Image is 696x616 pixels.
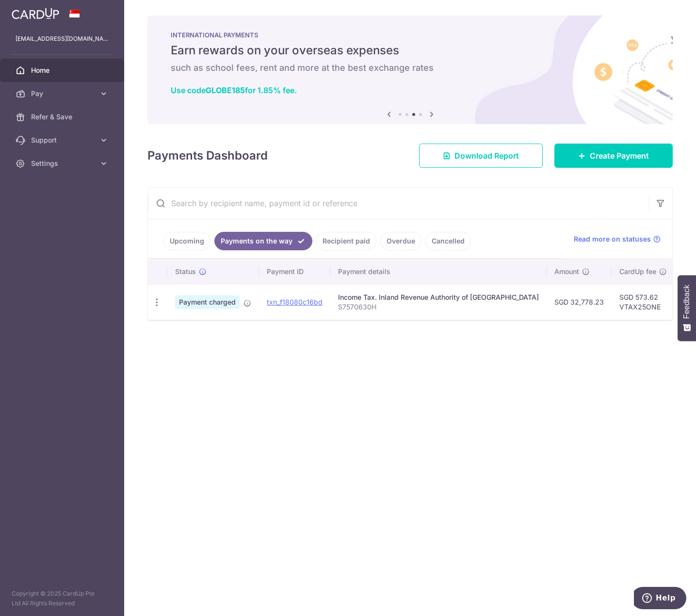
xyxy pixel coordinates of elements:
[574,234,651,244] span: Read more on statuses
[338,292,539,302] div: Income Tax. Inland Revenue Authority of [GEOGRAPHIC_DATA]
[634,587,686,611] iframe: Opens a widget where you can find more information
[419,144,543,168] a: Download Report
[31,65,95,75] span: Home
[554,144,673,168] a: Create Payment
[31,159,95,168] span: Settings
[619,267,656,276] span: CardUp fee
[259,259,330,284] th: Payment ID
[148,188,649,219] input: Search by recipient name, payment id or reference
[267,298,323,306] a: txn_f18080c16bd
[554,267,579,276] span: Amount
[316,232,376,250] a: Recipient paid
[590,150,649,162] span: Create Payment
[206,85,245,95] b: GLOBE185
[171,31,649,39] p: INTERNATIONAL PAYMENTS
[380,232,421,250] a: Overdue
[171,62,649,74] h6: such as school fees, rent and more at the best exchange rates
[330,259,547,284] th: Payment details
[171,85,297,95] a: Use codeGLOBE185for 1.85% fee.
[171,43,649,58] h5: Earn rewards on your overseas expenses
[163,232,210,250] a: Upcoming
[31,89,95,98] span: Pay
[175,267,196,276] span: Status
[612,284,675,320] td: SGD 573.62 VTAX25ONE
[147,147,268,164] h4: Payments Dashboard
[574,234,661,244] a: Read more on statuses
[175,295,240,309] span: Payment charged
[31,112,95,122] span: Refer & Save
[12,8,59,19] img: CardUp
[682,285,691,319] span: Feedback
[147,16,673,124] img: International Payment Banner
[547,284,612,320] td: SGD 32,778.23
[425,232,471,250] a: Cancelled
[31,135,95,145] span: Support
[338,302,539,312] p: S7570630H
[454,150,519,162] span: Download Report
[678,275,696,341] button: Feedback - Show survey
[16,34,109,44] p: [EMAIL_ADDRESS][DOMAIN_NAME]
[214,232,312,250] a: Payments on the way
